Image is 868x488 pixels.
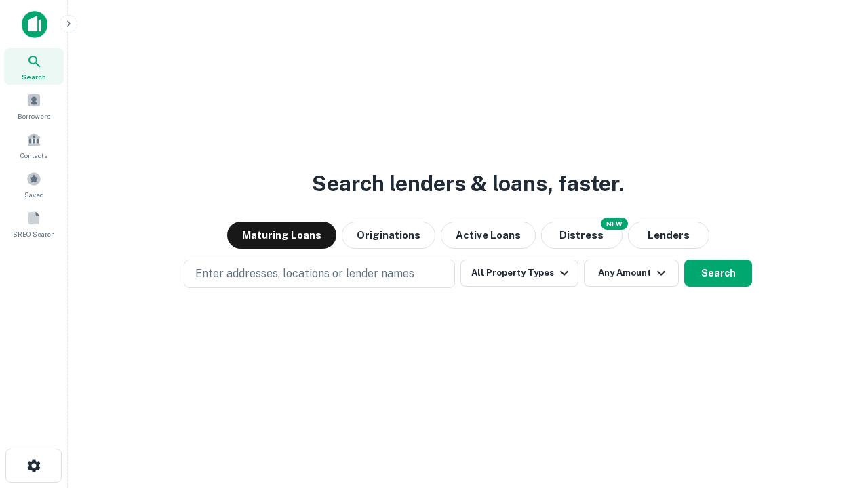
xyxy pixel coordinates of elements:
[184,260,455,288] button: Enter addresses, locations or lender names
[441,222,536,249] button: Active Loans
[4,166,64,203] a: Saved
[4,205,64,242] a: SREO Search
[4,127,64,163] a: Contacts
[20,150,47,161] span: Contacts
[460,260,578,287] button: All Property Types
[22,71,46,82] span: Search
[684,260,752,287] button: Search
[22,11,47,38] img: capitalize-icon.png
[628,222,709,249] button: Lenders
[18,110,50,121] span: Borrowers
[342,222,435,249] button: Originations
[541,222,623,249] button: Search distressed loans with lien and other non-mortgage details.
[312,167,624,200] h3: Search lenders & loans, faster.
[601,218,628,230] div: NEW
[584,260,679,287] button: Any Amount
[227,222,336,249] button: Maturing Loans
[13,228,55,239] span: SREO Search
[4,87,64,124] a: Borrowers
[800,380,868,445] iframe: Chat Widget
[195,266,414,282] p: Enter addresses, locations or lender names
[4,48,64,85] a: Search
[24,189,44,200] span: Saved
